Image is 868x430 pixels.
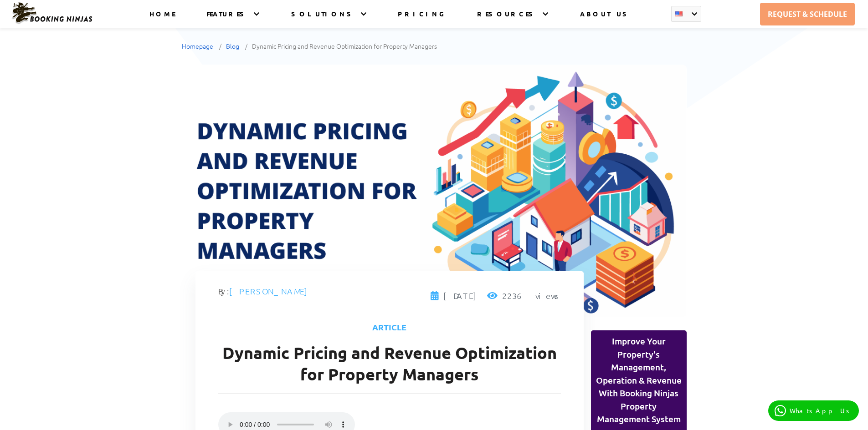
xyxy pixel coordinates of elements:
[768,400,859,421] a: WhatsApp Us
[206,10,248,28] a: FEATURES
[760,3,855,25] a: REQUEST & SCHEDULE
[431,289,480,307] span: [DATE]
[487,289,561,307] span: 2236 views
[252,41,437,51] span: Dynamic Pricing and Revenue Optimization for Property Managers
[291,10,355,28] a: SOLUTIONS
[226,41,251,51] a: Blog
[218,285,311,307] div: By:
[229,286,311,296] a: [PERSON_NAME]
[149,10,175,28] a: HOME
[182,65,687,317] img: Dynamic Pricing and Revenue Optimization for Property Managers thumbnail picture
[790,407,853,415] p: WhatsApp Us
[182,41,225,51] a: Homepage
[218,342,561,394] h1: Dynamic Pricing and Revenue Optimization for Property Managers
[580,10,631,28] a: ABOUT US
[398,10,446,28] a: PRICING
[477,10,537,28] a: RESOURCES
[218,321,561,342] div: Article
[11,2,93,25] img: Booking Ninjas Logo
[594,335,684,426] p: Improve Your Property's Management, Operation & Revenue With Booking Ninjas Property Management S...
